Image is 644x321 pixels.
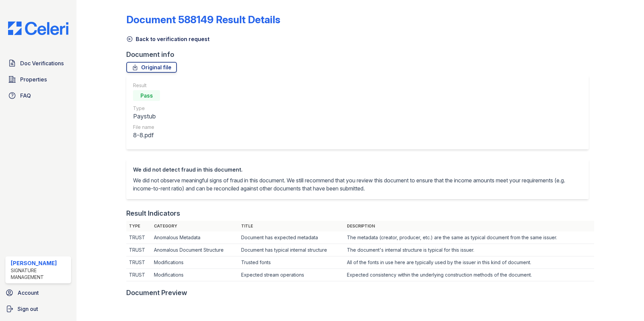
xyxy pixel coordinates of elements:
[133,131,160,140] div: 8-8.pdf
[151,256,238,269] td: Modifications
[133,90,160,101] div: Pass
[126,231,151,244] td: TRUST
[344,256,594,269] td: All of the fonts in use here are typically used by the issuer in this kind of document.
[18,289,39,297] span: Account
[11,259,68,267] div: [PERSON_NAME]
[5,73,71,86] a: Properties
[3,22,74,35] img: CE_Logo_Blue-a8612792a0a2168367f1c8372b55b34899dd931a85d93a1a3d3e32e68fde9ad4.png
[126,269,151,281] td: TRUST
[133,105,160,112] div: Type
[5,89,71,102] a: FAQ
[133,176,582,192] p: We did not observe meaningful signs of fraud in this document. We still recommend that you review...
[20,59,64,67] span: Doc Verifications
[133,112,160,121] div: Paystub
[344,231,594,244] td: The metadata (creator, producer, etc.) are the same as typical document from the same issuer.
[238,221,344,231] th: Title
[151,221,238,231] th: Category
[238,244,344,256] td: Document has typical internal structure
[3,302,74,316] a: Sign out
[126,209,180,218] div: Result Indicators
[151,244,238,256] td: Anomalous Document Structure
[133,124,160,131] div: File name
[126,13,280,26] a: Document 588149 Result Details
[126,256,151,269] td: TRUST
[126,62,177,73] a: Original file
[5,57,71,70] a: Doc Verifications
[126,221,151,231] th: Type
[18,305,38,313] span: Sign out
[238,231,344,244] td: Document has expected metadata
[344,244,594,256] td: The document's internal structure is typical for this issuer.
[151,231,238,244] td: Anomalous Metadata
[20,75,47,83] span: Properties
[3,286,74,299] a: Account
[151,269,238,281] td: Modifications
[133,166,582,174] div: We did not detect fraud in this document.
[344,269,594,281] td: Expected consistency within the underlying construction methods of the document.
[126,288,187,297] div: Document Preview
[11,267,68,281] div: Signature Management
[238,256,344,269] td: Trusted fonts
[126,244,151,256] td: TRUST
[126,50,594,59] div: Document info
[238,269,344,281] td: Expected stream operations
[20,92,31,100] span: FAQ
[126,35,210,43] a: Back to verification request
[133,82,160,89] div: Result
[344,221,594,231] th: Description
